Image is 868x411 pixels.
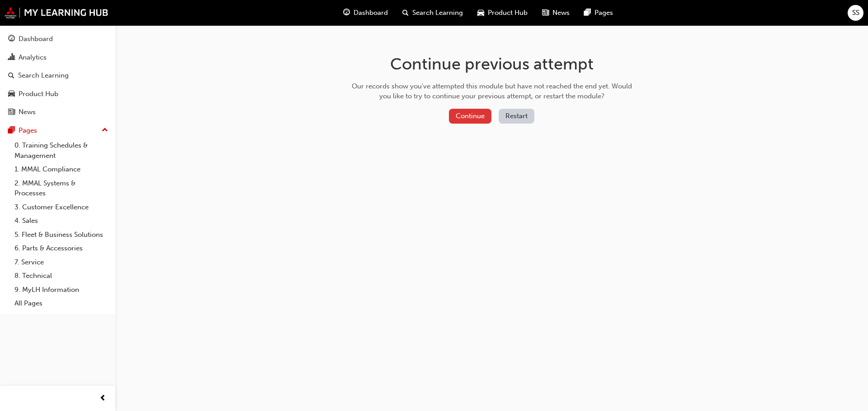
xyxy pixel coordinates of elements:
[11,139,112,162] a: 0. Training Schedules & Management
[8,108,15,116] span: news-icon
[354,8,388,18] span: Dashboard
[11,214,112,228] a: 4. Sales
[552,8,570,18] span: News
[19,107,36,117] div: News
[852,8,859,18] span: SS
[102,125,108,136] span: up-icon
[4,67,112,84] a: Search Learning
[5,7,108,18] img: mmal
[343,7,350,18] span: guage-icon
[584,7,591,18] span: pages-icon
[19,52,47,63] div: Analytics
[11,283,112,297] a: 9. MyLH Information
[4,31,112,47] a: Dashboard
[4,49,112,66] a: Analytics
[577,4,620,22] a: pages-iconPages
[349,81,635,102] div: Our records show you've attempted this module but have not reached the end yet. Would you like to...
[4,122,112,139] button: Pages
[8,127,15,135] span: pages-icon
[11,269,112,283] a: 8. Technical
[395,4,470,22] a: search-iconSearch Learning
[470,4,535,22] a: car-iconProduct Hub
[11,296,112,310] a: All Pages
[336,4,395,22] a: guage-iconDashboard
[848,5,863,21] button: SS
[449,109,491,124] button: Continue
[11,241,112,255] a: 6. Parts & Accessories
[19,89,58,99] div: Product Hub
[488,8,528,18] span: Product Hub
[11,162,112,176] a: 1. MMAL Compliance
[402,7,409,18] span: search-icon
[11,200,112,214] a: 3. Customer Excellence
[8,72,14,80] span: search-icon
[19,125,37,136] div: Pages
[8,54,15,62] span: chart-icon
[542,7,549,18] span: news-icon
[18,70,69,81] div: Search Learning
[477,7,484,18] span: car-icon
[8,35,15,43] span: guage-icon
[11,176,112,200] a: 2. MMAL Systems & Processes
[535,4,577,22] a: news-iconNews
[11,255,112,269] a: 7. Service
[8,90,15,98] span: car-icon
[19,34,53,44] div: Dashboard
[4,29,112,122] button: DashboardAnalyticsSearch LearningProduct HubNews
[499,109,534,124] button: Restart
[4,104,112,120] a: News
[594,8,613,18] span: Pages
[11,228,112,242] a: 5. Fleet & Business Solutions
[4,86,112,102] a: Product Hub
[99,393,106,404] span: prev-icon
[349,54,635,74] h1: Continue previous attempt
[412,8,463,18] span: Search Learning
